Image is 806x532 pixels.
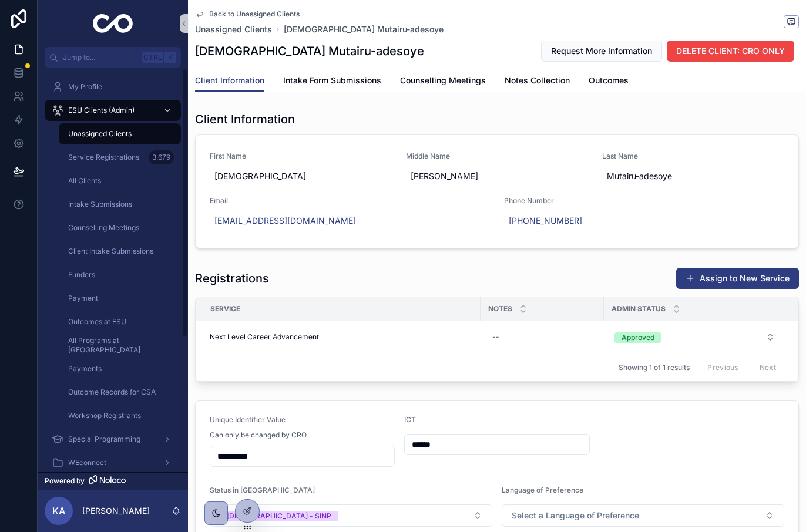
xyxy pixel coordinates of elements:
span: Client Intake Submissions [68,247,153,256]
a: All Clients [59,170,181,191]
div: 3,679 [149,150,174,164]
button: Jump to...CtrlK [45,47,181,68]
h1: Client Information [195,111,295,127]
span: [PERSON_NAME] [411,170,583,182]
span: Outcome Records for CSA [68,388,156,397]
a: ESU Clients (Admin) [45,100,181,121]
a: Outcomes [589,70,629,93]
span: Middle Name [406,151,588,161]
span: Can only be changed by CRO [210,430,307,440]
button: Select Button [502,504,784,527]
span: Unassigned Clients [68,129,132,139]
div: -- [492,332,499,342]
span: Workshop Registrants [68,411,141,420]
a: First Name[DEMOGRAPHIC_DATA]Middle Name[PERSON_NAME]Last NameMutairu-adesoyeEmail[EMAIL_ADDRESS][... [196,135,798,248]
a: Funders [59,264,181,285]
a: Select Button [604,326,785,348]
a: My Profile [45,76,181,97]
div: [DEMOGRAPHIC_DATA] - SINP [227,511,331,521]
a: Powered by [38,472,188,490]
button: Request More Information [541,41,662,62]
span: My Profile [68,82,102,92]
a: Notes Collection [505,70,570,93]
span: Select a Language of Preference [512,510,639,521]
span: Phone Number [504,196,784,206]
a: Back to Unassigned Clients [195,9,300,19]
h1: Registrations [195,270,269,287]
a: [DEMOGRAPHIC_DATA] Mutairu-adesoye [284,23,444,35]
span: KA [52,504,65,518]
span: Notes Collection [505,75,570,86]
span: Email [210,196,490,206]
a: Intake Form Submissions [283,70,381,93]
a: WEconnect [45,452,181,473]
span: Client Information [195,75,264,86]
a: Client Information [195,70,264,92]
span: Service [210,304,240,314]
span: Notes [488,304,512,314]
span: Ctrl [142,52,163,63]
span: Showing 1 of 1 results [619,363,690,372]
span: First Name [210,151,392,161]
span: Powered by [45,476,85,486]
a: Outcome Records for CSA [59,382,181,403]
span: Unique Identifier Value [210,415,286,424]
span: DELETE CLIENT: CRO ONLY [676,45,785,57]
span: ESU Clients (Admin) [68,106,135,115]
span: WEconnect [68,458,106,467]
span: Funders [68,270,95,280]
span: Counselling Meetings [68,223,139,233]
span: All Programs at [GEOGRAPHIC_DATA] [68,336,169,355]
span: Status in [GEOGRAPHIC_DATA] [210,486,315,494]
span: [DEMOGRAPHIC_DATA] [214,170,387,182]
a: Client Intake Submissions [59,241,181,262]
span: K [166,53,175,62]
span: Jump to... [63,53,137,62]
button: Select Button [605,326,784,348]
span: Outcomes at ESU [68,317,126,326]
div: Approved [622,332,654,343]
a: Unassigned Clients [195,23,272,35]
a: Special Programming [45,429,181,450]
div: scrollable content [38,68,188,472]
a: Service Registrations3,679 [59,147,181,168]
span: Outcomes [589,75,629,86]
button: DELETE CLIENT: CRO ONLY [667,41,794,62]
span: Payments [68,364,102,373]
button: Assign to New Service [676,268,799,289]
a: All Programs at [GEOGRAPHIC_DATA] [59,335,181,356]
span: Special Programming [68,435,140,444]
span: Admin Status [612,304,666,314]
span: Counselling Meetings [400,75,486,86]
span: Intake Submissions [68,200,132,209]
span: Request More Information [551,45,652,57]
a: Outcomes at ESU [59,311,181,332]
button: Select Button [210,504,492,527]
a: Unassigned Clients [59,123,181,144]
span: Last Name [602,151,784,161]
p: [PERSON_NAME] [82,505,150,517]
a: Payments [59,358,181,379]
a: Counselling Meetings [59,217,181,238]
span: Language of Preference [502,486,583,494]
a: Intake Submissions [59,194,181,215]
span: Payment [68,294,98,303]
span: Next Level Career Advancement [210,332,319,342]
span: ICT [404,415,416,424]
a: Payment [59,288,181,309]
span: Back to Unassigned Clients [209,9,300,19]
span: Mutairu-adesoye [607,170,780,182]
a: [PHONE_NUMBER] [509,215,582,227]
h1: [DEMOGRAPHIC_DATA] Mutairu-adesoye [195,43,424,59]
span: Intake Form Submissions [283,75,381,86]
a: Workshop Registrants [59,405,181,426]
img: App logo [93,14,133,33]
a: Next Level Career Advancement [210,332,473,342]
span: Service Registrations [68,153,139,162]
span: All Clients [68,176,101,186]
a: -- [488,328,597,346]
a: [EMAIL_ADDRESS][DOMAIN_NAME] [214,215,356,227]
